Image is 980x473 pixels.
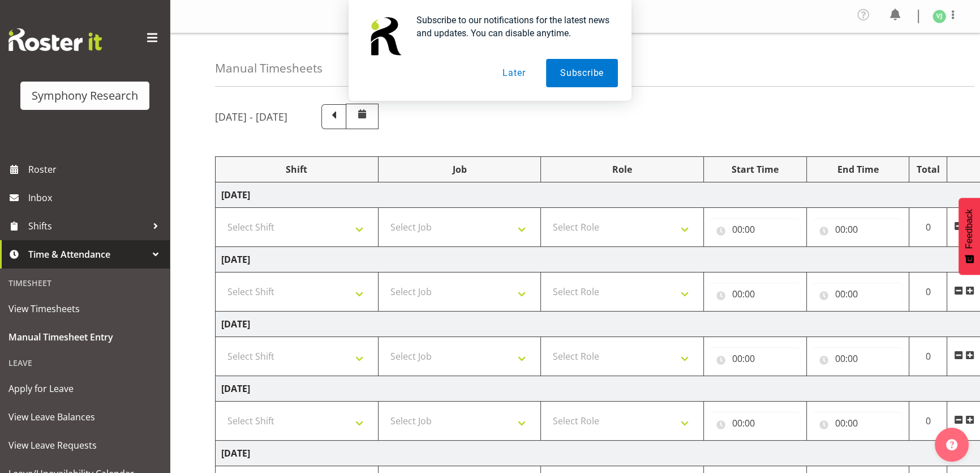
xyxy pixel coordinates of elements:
span: Apply for Leave [8,380,161,397]
span: Shifts [28,218,147,235]
span: Roster [28,161,164,178]
div: Job [384,163,535,176]
a: View Leave Balances [3,403,167,431]
div: Role [547,163,698,176]
span: View Timesheets [8,300,161,317]
input: Click to select... [710,412,801,434]
input: Click to select... [710,218,801,241]
input: Click to select... [813,412,904,434]
div: Subscribe to our notifications for the latest news and updates. You can disable anytime. [407,14,618,40]
img: notification icon [362,14,407,59]
input: Click to select... [710,347,801,370]
button: Subscribe [546,59,618,87]
span: Time & Attendance [28,246,147,263]
span: View Leave Requests [8,437,161,454]
span: Feedback [964,209,974,249]
div: Timesheet [3,271,167,295]
span: Inbox [28,189,164,206]
img: help-xxl-2.png [946,439,957,450]
a: View Leave Requests [3,431,167,459]
input: Click to select... [710,283,801,305]
span: View Leave Balances [8,408,161,425]
td: 0 [909,337,947,376]
a: View Timesheets [3,295,167,323]
div: End Time [813,163,904,176]
a: Manual Timesheet Entry [3,323,167,351]
td: 0 [909,402,947,441]
button: Feedback - Show survey [958,198,980,275]
input: Click to select... [813,283,904,305]
a: Apply for Leave [3,374,167,403]
div: Leave [3,351,167,374]
div: Total [915,163,941,176]
div: Shift [221,163,372,176]
input: Click to select... [813,347,904,370]
h5: [DATE] - [DATE] [215,110,287,123]
td: 0 [909,208,947,247]
input: Click to select... [813,218,904,241]
button: Later [488,59,539,87]
span: Manual Timesheet Entry [8,329,161,346]
div: Start Time [710,163,801,176]
td: 0 [909,272,947,312]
